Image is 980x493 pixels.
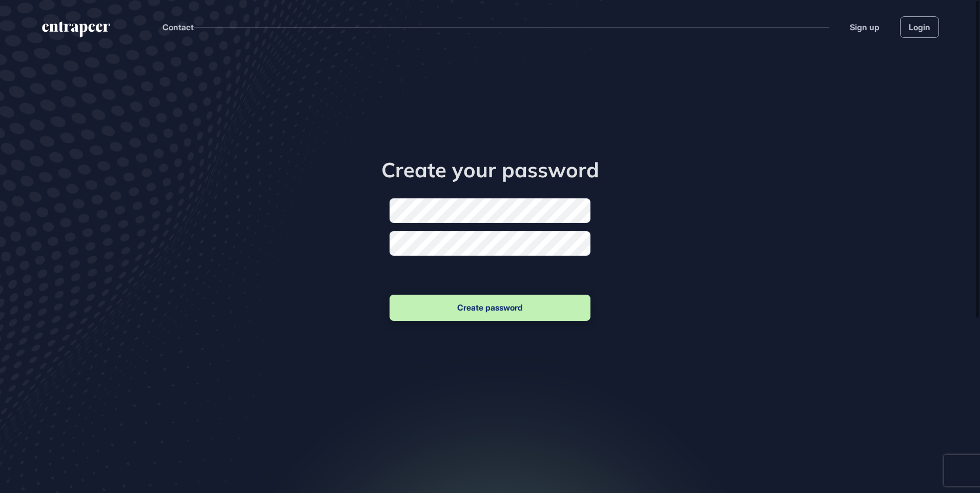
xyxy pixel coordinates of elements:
h1: Create your password [334,157,646,182]
a: Sign up [850,21,880,33]
a: entrapeer-logo [41,22,111,41]
a: Login [900,16,939,38]
button: Create password [390,295,590,321]
button: Contact [162,20,194,34]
